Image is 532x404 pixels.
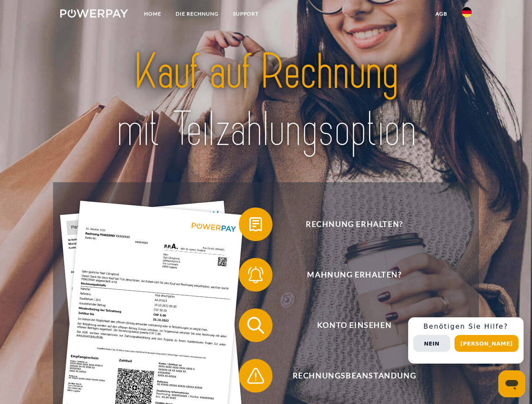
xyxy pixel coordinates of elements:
img: qb_bill.svg [245,214,266,235]
div: Schnellhilfe [408,317,524,364]
img: title-powerpay_de.svg [80,40,452,161]
img: qb_search.svg [245,315,266,336]
span: Rechnung erhalten? [251,207,457,241]
img: qb_warning.svg [245,365,266,386]
iframe: Schaltfläche zum Öffnen des Messaging-Fensters [498,370,525,397]
button: Rechnungsbeanstandung [239,359,458,393]
button: Mahnung erhalten? [239,258,458,292]
a: DIE RECHNUNG [168,6,226,21]
span: Rechnungsbeanstandung [251,359,457,393]
button: Nein [413,335,450,352]
img: logo-powerpay-white.svg [60,9,128,18]
img: qb_bell.svg [245,264,266,285]
button: [PERSON_NAME] [454,335,519,352]
h3: Benötigen Sie Hilfe? [413,322,519,331]
span: Konto einsehen [251,308,457,342]
a: SUPPORT [226,6,266,21]
img: de [462,7,472,17]
a: Home [137,6,168,21]
a: agb [428,6,454,21]
button: Konto einsehen [239,308,458,342]
button: Rechnung erhalten? [239,207,458,241]
span: Mahnung erhalten? [251,258,457,292]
